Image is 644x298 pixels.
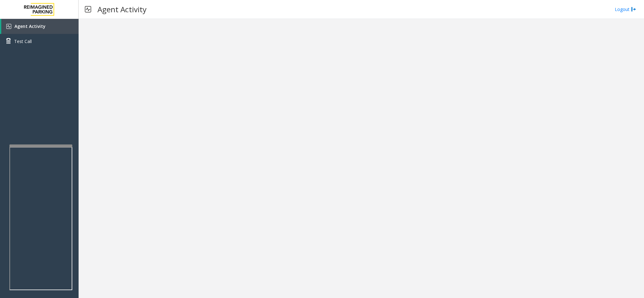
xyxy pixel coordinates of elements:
img: pageIcon [85,2,91,17]
a: Agent Activity [1,19,79,34]
a: Logout [615,6,636,13]
img: logout [631,6,636,13]
h3: Agent Activity [94,2,150,17]
span: Test Call [14,38,32,45]
span: Agent Activity [14,23,46,29]
img: 'icon' [6,24,11,29]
